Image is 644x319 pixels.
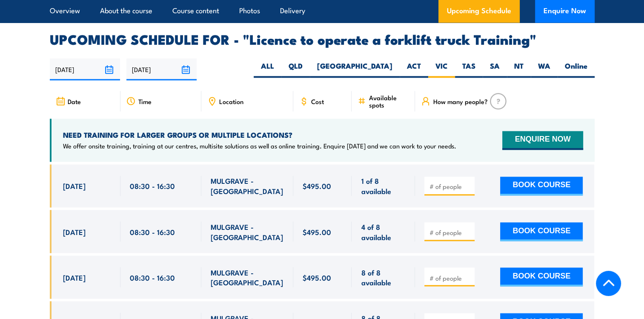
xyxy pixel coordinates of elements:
[211,221,284,241] span: MULGRAVE - [GEOGRAPHIC_DATA]
[483,61,507,78] label: SA
[500,222,583,241] button: BOOK COURSE
[63,226,86,236] span: [DATE]
[130,181,175,191] span: 08:30 - 16:30
[219,98,243,105] span: Location
[281,61,310,78] label: QLD
[433,98,487,105] span: How many people?
[303,226,331,236] span: $495.00
[303,181,331,191] span: $495.00
[502,131,583,150] button: ENQUIRE NOW
[68,98,81,105] span: Date
[130,272,175,282] span: 08:30 - 16:30
[558,61,595,78] label: Online
[63,142,456,150] p: We offer onsite training, training at our centres, multisite solutions as well as online training...
[428,61,455,78] label: VIC
[507,61,531,78] label: NT
[531,61,558,78] label: WA
[361,176,406,196] span: 1 of 8 available
[126,58,197,80] input: To date
[63,130,456,139] h4: NEED TRAINING FOR LARGER GROUPS OR MULTIPLE LOCATIONS?
[429,273,472,282] input: # of people
[303,272,331,282] span: $495.00
[500,177,583,195] button: BOOK COURSE
[361,267,406,287] span: 8 of 8 available
[138,98,152,105] span: Time
[211,176,284,196] span: MULGRAVE - [GEOGRAPHIC_DATA]
[311,98,324,105] span: Cost
[211,267,284,287] span: MULGRAVE - [GEOGRAPHIC_DATA]
[369,94,409,108] span: Available spots
[130,226,175,236] span: 08:30 - 16:30
[429,228,472,236] input: # of people
[429,182,472,191] input: # of people
[50,33,595,45] h2: UPCOMING SCHEDULE FOR - "Licence to operate a forklift truck Training"
[63,272,86,282] span: [DATE]
[455,61,483,78] label: TAS
[63,181,86,191] span: [DATE]
[400,61,428,78] label: ACT
[361,221,406,241] span: 4 of 8 available
[500,267,583,286] button: BOOK COURSE
[50,58,120,80] input: From date
[254,61,281,78] label: ALL
[310,61,400,78] label: [GEOGRAPHIC_DATA]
